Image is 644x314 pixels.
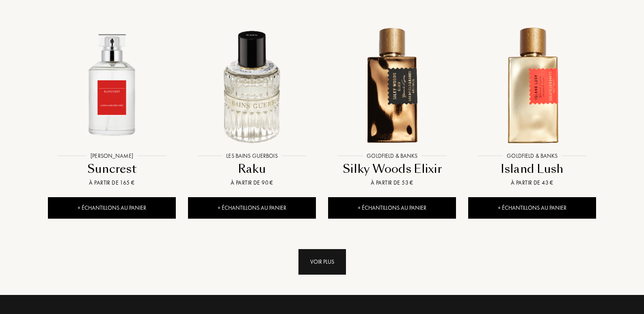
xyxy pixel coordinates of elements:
div: À partir de 90 € [191,179,313,187]
div: + Échantillons au panier [188,197,316,219]
div: À partir de 165 € [51,179,173,187]
a: Suncrest Ulrich Lang[PERSON_NAME]SuncrestÀ partir de 165 € [48,12,176,197]
img: Island Lush Goldfield & Banks [469,21,595,147]
div: Voir plus [298,249,346,275]
a: Silky Woods Elixir Goldfield & BanksGoldfield & BanksSilky Woods ElixirÀ partir de 53 € [328,12,456,197]
img: Silky Woods Elixir Goldfield & Banks [329,21,455,147]
div: + Échantillons au panier [328,197,456,219]
div: À partir de 53 € [331,179,453,187]
a: Raku Les Bains GuerboisLes Bains GuerboisRakuÀ partir de 90 € [188,12,316,197]
img: Raku Les Bains Guerbois [189,21,315,147]
div: À partir de 43 € [471,179,593,187]
a: Island Lush Goldfield & BanksGoldfield & BanksIsland LushÀ partir de 43 € [468,12,596,197]
div: + Échantillons au panier [468,197,596,219]
img: Suncrest Ulrich Lang [49,21,175,147]
div: + Échantillons au panier [48,197,176,219]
